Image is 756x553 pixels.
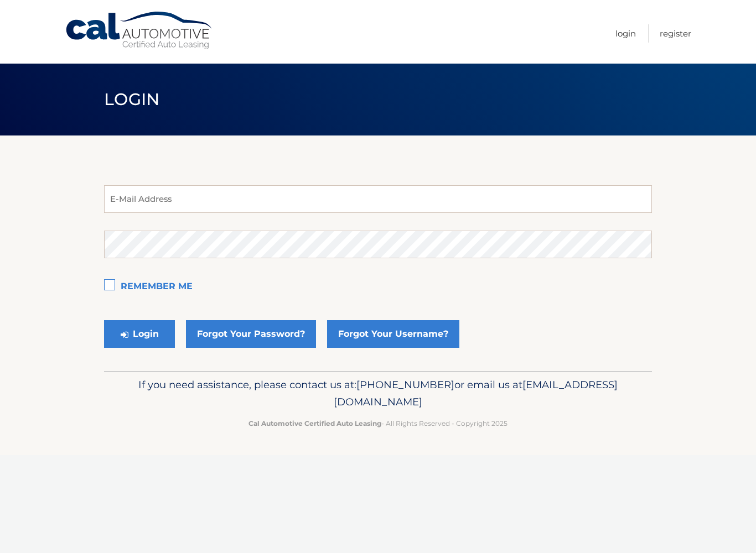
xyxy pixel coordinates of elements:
strong: Cal Automotive Certified Auto Leasing [248,419,381,427]
a: Login [615,24,636,43]
a: Forgot Your Password? [186,320,316,348]
button: Login [104,320,175,348]
a: Cal Automotive [65,11,214,50]
label: Remember Me [104,276,652,298]
span: Login [104,89,160,109]
input: E-Mail Address [104,185,652,213]
a: Register [660,24,691,43]
p: - All Rights Reserved - Copyright 2025 [111,418,645,429]
a: Forgot Your Username? [327,320,459,348]
span: [PHONE_NUMBER] [356,378,454,391]
p: If you need assistance, please contact us at: or email us at [111,376,645,411]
